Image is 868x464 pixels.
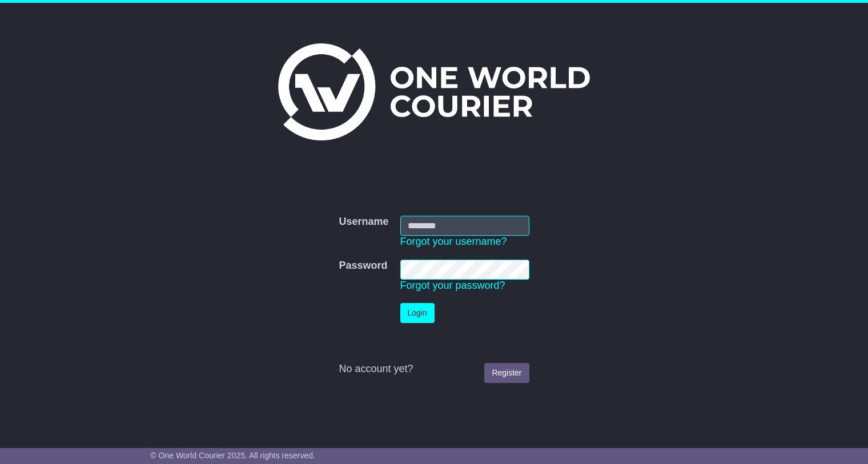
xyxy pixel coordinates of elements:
[339,363,529,376] div: No account yet?
[400,236,507,247] a: Forgot your username?
[339,260,387,272] label: Password
[339,216,388,228] label: Username
[400,303,435,323] button: Login
[484,363,529,383] a: Register
[150,451,315,460] span: © One World Courier 2025. All rights reserved.
[400,280,505,291] a: Forgot your password?
[278,43,590,140] img: One World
